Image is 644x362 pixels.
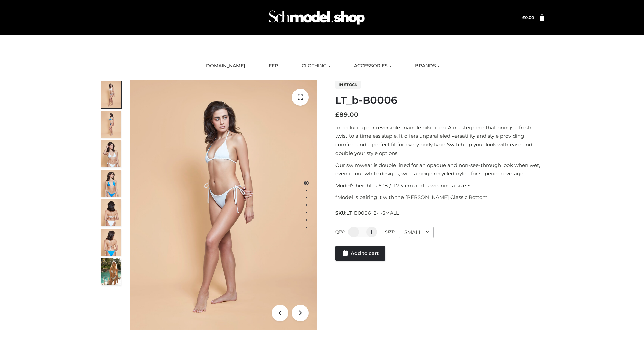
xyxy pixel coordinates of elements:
span: In stock [335,81,361,89]
img: ArielClassicBikiniTop_CloudNine_AzureSky_OW114ECO_7-scaled.jpg [101,199,121,226]
bdi: 0.00 [522,15,534,20]
img: ArielClassicBikiniTop_CloudNine_AzureSky_OW114ECO_1 [130,80,317,330]
p: Our swimwear is double lined for an opaque and non-see-through look when wet, even in our white d... [335,161,544,178]
label: Size: [385,229,395,234]
img: ArielClassicBikiniTop_CloudNine_AzureSky_OW114ECO_1-scaled.jpg [101,81,121,108]
a: BRANDS [410,59,445,73]
img: Schmodel Admin 964 [266,4,367,31]
img: ArielClassicBikiniTop_CloudNine_AzureSky_OW114ECO_2-scaled.jpg [101,111,121,138]
a: Add to cart [335,246,385,261]
a: FFP [264,59,283,73]
span: SKU: [335,209,399,217]
span: £ [522,15,525,20]
bdi: 89.00 [335,111,358,118]
img: ArielClassicBikiniTop_CloudNine_AzureSky_OW114ECO_3-scaled.jpg [101,140,121,167]
p: Model’s height is 5 ‘8 / 173 cm and is wearing a size S. [335,181,544,190]
span: £ [335,111,339,118]
img: ArielClassicBikiniTop_CloudNine_AzureSky_OW114ECO_4-scaled.jpg [101,170,121,197]
img: ArielClassicBikiniTop_CloudNine_AzureSky_OW114ECO_8-scaled.jpg [101,229,121,256]
p: *Model is pairing it with the [PERSON_NAME] Classic Bottom [335,193,544,202]
p: Introducing our reversible triangle bikini top. A masterpiece that brings a fresh twist to a time... [335,123,544,158]
a: £0.00 [522,15,534,20]
a: [DOMAIN_NAME] [199,59,250,73]
img: Arieltop_CloudNine_AzureSky2.jpg [101,258,121,285]
span: LT_B0006_2-_-SMALL [346,210,399,216]
h1: LT_b-B0006 [335,94,544,106]
a: CLOTHING [297,59,335,73]
label: QTY: [335,229,345,234]
a: ACCESSORIES [349,59,396,73]
div: SMALL [399,227,434,238]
